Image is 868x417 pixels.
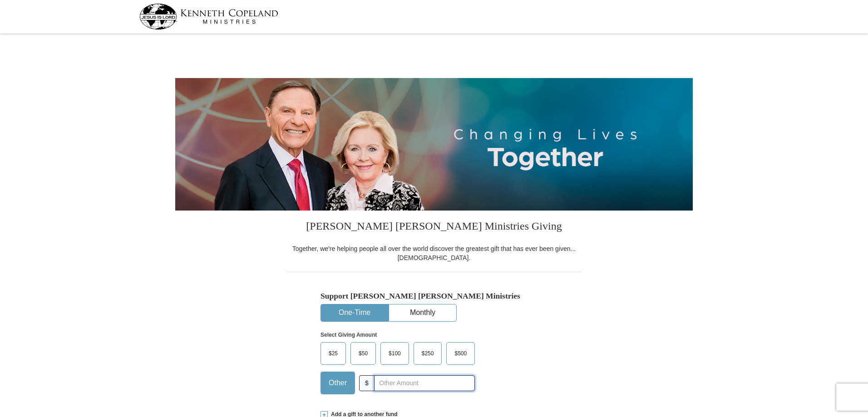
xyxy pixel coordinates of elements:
strong: Select Giving Amount [321,332,377,338]
input: Other Amount [374,375,475,391]
span: $250 [417,347,439,360]
div: Together, we're helping people all over the world discover the greatest gift that has ever been g... [286,244,582,262]
span: Other [324,376,351,390]
img: kcm-header-logo.svg [139,4,278,29]
span: $25 [324,347,342,360]
h5: Support [PERSON_NAME] [PERSON_NAME] Ministries [321,291,547,301]
span: $100 [384,347,405,360]
span: $500 [450,347,471,360]
span: $ [359,375,375,391]
span: $50 [354,347,372,360]
button: One-Time [321,304,388,321]
h3: [PERSON_NAME] [PERSON_NAME] Ministries Giving [286,211,582,244]
button: Monthly [389,304,456,321]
